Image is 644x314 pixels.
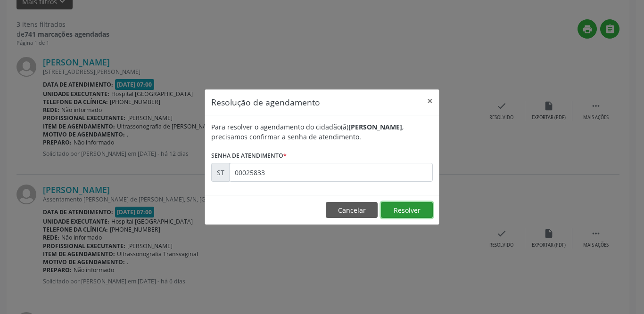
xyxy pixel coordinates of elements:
label: Senha de atendimento [211,148,287,163]
button: Cancelar [326,202,378,218]
div: Para resolver o agendamento do cidadão(ã) , precisamos confirmar a senha de atendimento. [211,122,433,142]
button: Resolver [381,202,433,218]
b: [PERSON_NAME] [348,122,402,131]
div: ST [211,163,230,182]
button: Close [421,89,439,113]
h5: Resolução de agendamento [211,96,320,108]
